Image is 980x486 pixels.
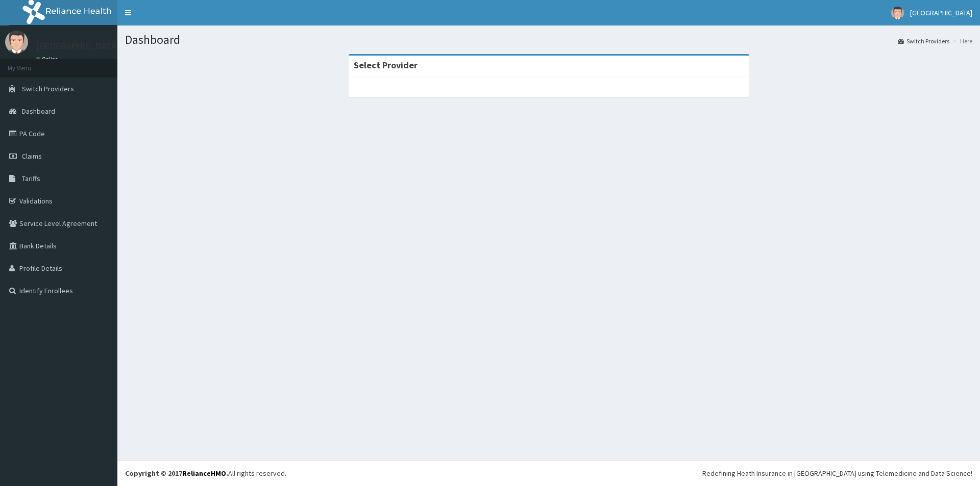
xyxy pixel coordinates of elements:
[36,56,60,63] a: Online
[125,469,228,478] strong: Copyright © 2017 .
[702,468,972,478] div: Redefining Heath Insurance in [GEOGRAPHIC_DATA] using Telemedicine and Data Science!
[898,37,949,45] a: Switch Providers
[22,84,74,93] span: Switch Providers
[22,107,55,116] span: Dashboard
[891,7,904,19] img: User Image
[125,33,972,46] h1: Dashboard
[36,41,120,50] p: [GEOGRAPHIC_DATA]
[182,469,226,478] a: RelianceHMO
[910,8,972,17] span: [GEOGRAPHIC_DATA]
[22,151,42,161] span: Claims
[950,37,972,45] li: Here
[354,59,418,71] strong: Select Provider
[22,174,40,183] span: Tariffs
[117,460,980,486] footer: All rights reserved.
[5,31,28,54] img: User Image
